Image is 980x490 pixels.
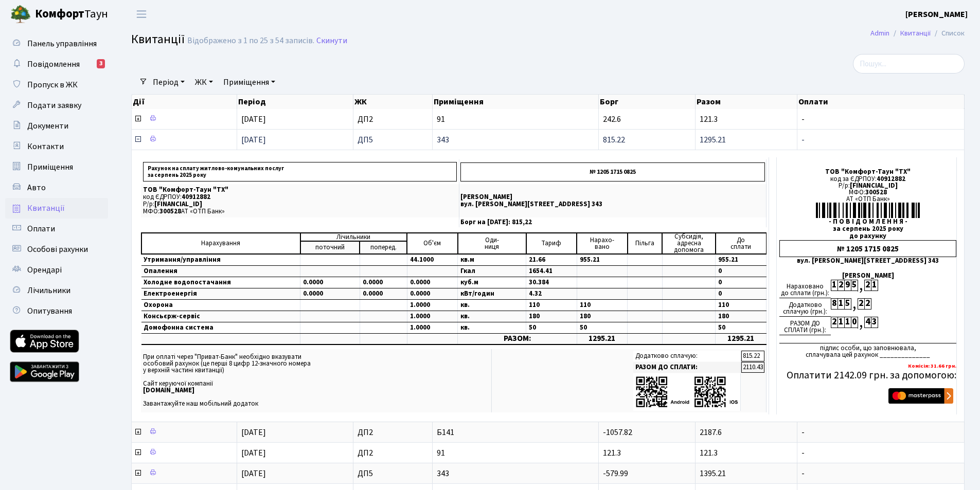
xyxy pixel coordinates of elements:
[870,28,889,39] a: Admin
[779,169,956,175] div: ТОВ "Комфорт-Таун "ТХ"
[700,447,718,459] span: 121.3
[858,317,864,329] div: ,
[635,375,738,409] img: apps-qrcodes.png
[141,277,300,288] td: Холодне водопостачання
[141,254,300,266] td: Утримання/управління
[838,280,844,291] div: 2
[716,334,767,344] td: 1295.21
[27,59,80,70] span: Повідомлення
[407,311,458,322] td: 1.0000
[458,277,526,288] td: куб.м
[716,266,767,277] td: 0
[141,288,300,300] td: Електроенергія
[716,254,767,266] td: 955.21
[633,351,741,361] td: Додатково сплачую:
[5,136,108,157] a: Контакти
[437,115,594,123] span: 91
[716,277,767,288] td: 0
[700,427,722,438] span: 2187.6
[141,349,492,412] td: При оплаті через "Приват-Банк" необхідно вказувати особовий рахунок (це перші 8 цифр 12-значного ...
[855,23,980,44] nav: breadcrumb
[797,95,965,109] th: Оплати
[831,298,838,310] div: 8
[603,447,621,459] span: 121.3
[5,75,108,95] a: Пропуск в ЖК
[437,136,594,144] span: 343
[831,280,838,291] div: 1
[460,219,765,226] p: Борг на [DATE]: 815,22
[779,226,956,232] div: за серпень 2025 року
[700,134,726,146] span: 1295.21
[300,288,360,300] td: 0.0000
[5,116,108,136] a: Документи
[141,311,300,322] td: Консьєрж-сервіс
[5,33,108,54] a: Панель управління
[458,288,526,300] td: кВт/годин
[159,207,181,216] span: 300528
[5,260,108,280] a: Орендарі
[241,134,266,146] span: [DATE]
[779,298,831,317] div: Додатково сплачую (грн.):
[577,300,628,311] td: 110
[599,95,696,109] th: Борг
[141,300,300,311] td: Охорона
[182,192,210,202] span: 40912882
[662,233,716,254] td: Субсидія, адресна допомога
[27,141,64,152] span: Контакти
[628,233,662,254] td: Пільга
[360,288,407,300] td: 0.0000
[871,280,878,291] div: 1
[5,157,108,177] a: Приміщення
[844,317,851,328] div: 1
[888,388,953,404] img: Masterpass
[801,469,960,478] span: -
[779,240,956,257] div: № 1205 1715 0825
[143,187,457,193] p: ТОВ "Комфорт-Таун "ТХ"
[407,300,458,311] td: 1.0000
[741,351,764,361] td: 815.22
[241,114,266,125] span: [DATE]
[358,469,428,478] span: ДП5
[838,317,844,328] div: 1
[149,74,189,91] a: Період
[131,30,185,48] span: Квитанції
[458,311,526,322] td: кв.
[801,136,960,144] span: -
[851,298,858,310] div: ,
[360,277,407,288] td: 0.0000
[5,301,108,321] a: Опитування
[526,322,577,334] td: 50
[526,311,577,322] td: 180
[129,6,154,23] button: Переключити навігацію
[191,74,217,91] a: ЖК
[5,54,108,75] a: Повідомлення3
[603,134,625,146] span: 815.22
[577,311,628,322] td: 180
[27,305,72,317] span: Опитування
[460,201,765,208] p: вул. [PERSON_NAME][STREET_ADDRESS] 343
[241,447,266,459] span: [DATE]
[696,95,797,109] th: Разом
[779,343,956,358] div: підпис особи, що заповнювала, сплачувала цей рахунок ______________
[27,244,88,255] span: Особові рахунки
[577,334,628,344] td: 1295.21
[27,79,78,90] span: Пропуск в ЖК
[358,449,428,457] span: ДП2
[407,233,458,254] td: Об'єм
[5,198,108,219] a: Квитанції
[865,188,887,197] span: 300528
[132,95,237,109] th: Дії
[779,196,956,203] div: АТ «ОТП Банк»
[458,300,526,311] td: кв.
[460,194,765,201] p: [PERSON_NAME]
[844,280,851,291] div: 9
[27,264,62,276] span: Орендарі
[526,277,577,288] td: 30.384
[5,95,108,116] a: Подати заявку
[407,254,458,266] td: 44.1000
[187,36,314,46] div: Відображено з 1 по 25 з 54 записів.
[407,277,458,288] td: 0.0000
[458,334,577,344] td: РАЗОМ:
[716,300,767,311] td: 110
[716,233,767,254] td: До cплати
